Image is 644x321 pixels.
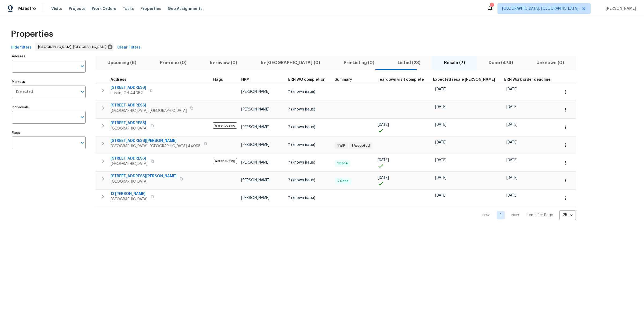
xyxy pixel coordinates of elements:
span: [DATE] [435,87,447,91]
span: Visits [51,6,62,11]
span: [PERSON_NAME] [241,90,269,94]
span: 13 [PERSON_NAME] [111,191,148,197]
span: [GEOGRAPHIC_DATA] [111,179,177,184]
button: Open [79,139,86,146]
span: BRN WO completion [288,78,325,82]
a: Goto page 1 [497,211,505,219]
span: [PERSON_NAME] [603,6,636,11]
span: [DATE] [506,105,518,109]
span: Lorain, OH 44052 [111,90,146,96]
span: [STREET_ADDRESS] [111,120,148,126]
span: ? (known issue) [288,125,315,129]
span: ? (known issue) [288,90,315,94]
label: Markets [12,80,86,83]
span: [DATE] [506,141,518,144]
span: HPM [241,78,250,82]
span: Tasks [123,7,134,10]
label: Flags [12,131,86,134]
span: Done (474) [480,59,522,67]
span: [DATE] [435,158,447,162]
span: Unknown (0) [528,59,573,67]
span: Upcoming (6) [99,59,145,67]
span: Summary [335,78,352,82]
span: Address [111,78,126,82]
span: Maestro [18,6,36,11]
div: 25 [559,208,576,222]
span: [DATE] [506,87,518,91]
nav: Pagination Navigation [477,210,576,220]
div: 1 [490,3,493,9]
span: [DATE] [378,158,389,162]
span: Projects [69,6,85,11]
span: Work Orders [92,6,116,11]
button: Open [79,113,86,121]
span: Warehousing [213,122,237,129]
span: Pre-Listing (0) [335,59,383,67]
span: [DATE] [506,176,518,180]
span: [GEOGRAPHIC_DATA] [111,161,148,167]
span: [STREET_ADDRESS][PERSON_NAME] [111,138,200,143]
span: [DATE] [506,194,518,197]
span: 1 Selected [16,90,33,94]
button: Open [79,62,86,70]
button: Open [79,88,86,95]
p: Items Per Page [526,212,553,218]
span: [DATE] [435,194,447,197]
span: [DATE] [378,123,389,127]
span: [GEOGRAPHIC_DATA] [111,126,148,131]
span: [DATE] [435,123,447,127]
span: [STREET_ADDRESS] [111,103,187,108]
span: Properties [11,31,53,37]
label: Individuals [12,106,86,109]
span: In-[GEOGRAPHIC_DATA] (0) [252,59,329,67]
span: ? (known issue) [288,108,315,111]
span: [PERSON_NAME] [241,125,269,129]
span: Pre-reno (0) [151,59,195,67]
span: 1 Done [335,161,350,166]
span: [STREET_ADDRESS] [111,85,146,90]
label: Address [12,55,86,58]
span: In-review (0) [201,59,246,67]
span: [DATE] [506,123,518,127]
span: ? (known issue) [288,143,315,147]
div: [GEOGRAPHIC_DATA], [GEOGRAPHIC_DATA] [35,43,114,51]
span: [GEOGRAPHIC_DATA], [GEOGRAPHIC_DATA] 44095 [111,143,200,149]
span: [DATE] [435,176,447,180]
span: ? (known issue) [288,178,315,182]
span: Geo Assignments [168,6,203,11]
span: [STREET_ADDRESS] [111,156,148,161]
span: Hide filters [11,44,32,51]
span: Flags [213,78,223,82]
span: ? (known issue) [288,196,315,200]
span: [STREET_ADDRESS][PERSON_NAME] [111,174,177,179]
span: BRN Work order deadline [504,78,551,82]
span: [PERSON_NAME] [241,196,269,200]
span: [PERSON_NAME] [241,143,269,147]
span: [DATE] [435,141,447,144]
span: [PERSON_NAME] [241,178,269,182]
span: Teardown visit complete [378,78,424,82]
span: ? (known issue) [288,161,315,164]
span: [PERSON_NAME] [241,108,269,111]
span: Clear Filters [117,44,141,51]
button: Clear Filters [115,43,143,53]
span: [DATE] [506,158,518,162]
span: [GEOGRAPHIC_DATA], [GEOGRAPHIC_DATA] [111,108,187,113]
span: [DATE] [378,176,389,180]
span: 1 Accepted [349,143,372,148]
span: Properties [140,6,161,11]
span: Listed (23) [389,59,429,67]
span: [DATE] [435,105,447,109]
span: 2 Done [335,179,351,183]
button: Hide filters [9,43,34,53]
span: [GEOGRAPHIC_DATA], [GEOGRAPHIC_DATA] [502,6,578,11]
span: [GEOGRAPHIC_DATA], [GEOGRAPHIC_DATA] [38,44,109,50]
span: 1 WIP [335,143,347,148]
span: [GEOGRAPHIC_DATA] [111,197,148,202]
span: Warehousing [213,158,237,164]
span: Resale (7) [436,59,474,67]
span: [PERSON_NAME] [241,161,269,164]
span: Expected resale [PERSON_NAME] [433,78,495,82]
